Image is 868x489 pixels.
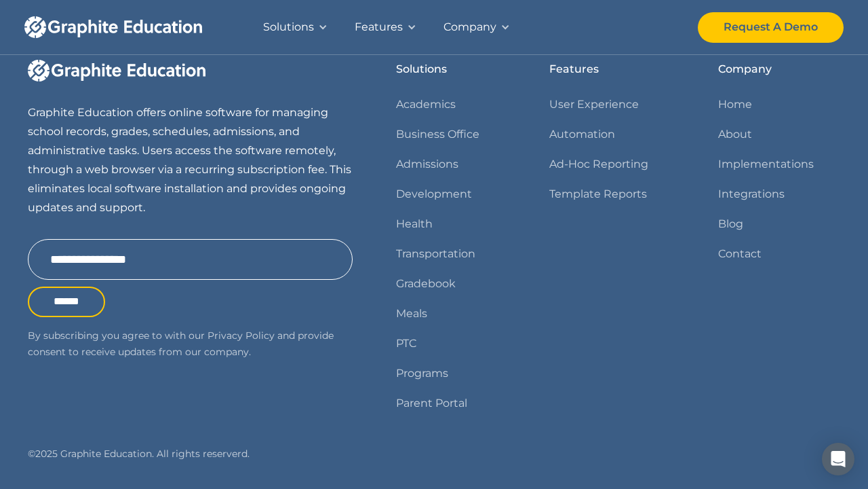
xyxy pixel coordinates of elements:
[28,239,353,317] form: Email Form
[718,215,743,234] a: Blog
[28,103,353,217] p: Graphite Education offers online software for managing school records, grades, schedules, admissi...
[718,155,814,174] a: Implementations
[724,18,818,37] div: Request A Demo
[396,125,479,144] a: Business Office
[396,274,456,293] a: Gradebook
[822,443,854,475] div: Open Intercom Messenger
[396,185,472,204] a: Development
[549,125,615,144] a: Automation
[549,185,647,204] a: Template Reports
[443,18,496,37] div: Company
[718,125,752,144] a: About
[718,95,752,114] a: Home
[549,60,599,79] div: Features
[396,304,427,323] a: Meals
[396,95,456,114] a: Academics
[718,244,762,264] a: Contact
[396,394,467,413] a: Parent Portal
[549,95,639,114] a: User Experience
[396,155,458,174] a: Admissions
[28,327,353,361] p: By subscribing you agree to with our Privacy Policy and provide consent to receive updates from o...
[396,364,448,383] a: Programs
[396,244,475,264] a: Transportation
[355,18,403,37] div: Features
[396,215,433,234] a: Health
[28,446,353,463] div: © 2025 Graphite Education. All rights reserverd.
[718,60,772,79] div: Company
[396,60,447,79] div: Solutions
[263,18,314,37] div: Solutions
[396,334,416,353] a: PTC
[718,185,785,204] a: Integrations
[698,12,844,43] a: Request A Demo
[549,155,648,174] a: Ad-Hoc Reporting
